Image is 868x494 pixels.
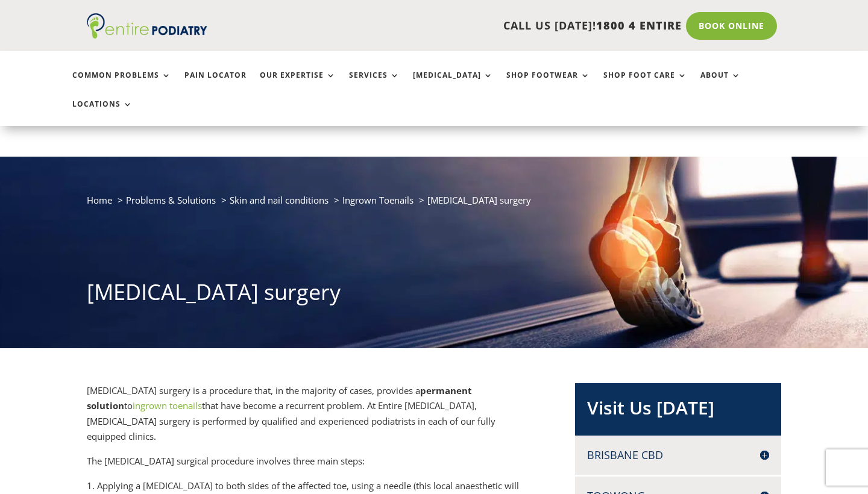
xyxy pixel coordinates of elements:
span: 1800 4 ENTIRE [596,18,682,33]
a: Shop Footwear [506,71,590,97]
a: Book Online [686,12,777,40]
a: Shop Foot Care [603,71,687,97]
a: Common Problems [72,71,171,97]
p: [MEDICAL_DATA] surgery is a procedure that, in the majority of cases, provides a to that have bec... [87,383,537,454]
p: The [MEDICAL_DATA] surgical procedure involves three main steps: [87,454,537,478]
h2: Visit Us [DATE] [587,395,769,427]
nav: breadcrumb [87,192,781,217]
span: [MEDICAL_DATA] surgery [427,194,531,206]
a: About [700,71,741,97]
a: ingrown toenails [133,399,202,411]
a: Problems & Solutions [126,194,216,206]
img: logo (1) [87,13,207,39]
a: Home [87,194,112,206]
a: Services [349,71,400,97]
h4: Brisbane CBD [587,448,769,463]
p: CALL US [DATE]! [247,18,682,34]
a: [MEDICAL_DATA] [413,71,493,97]
h1: [MEDICAL_DATA] surgery [87,277,781,313]
a: Locations [72,100,133,126]
a: Pain Locator [184,71,247,97]
a: Skin and nail conditions [230,194,329,206]
a: Entire Podiatry [87,29,207,41]
a: Our Expertise [260,71,336,97]
a: Ingrown Toenails [342,194,414,206]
